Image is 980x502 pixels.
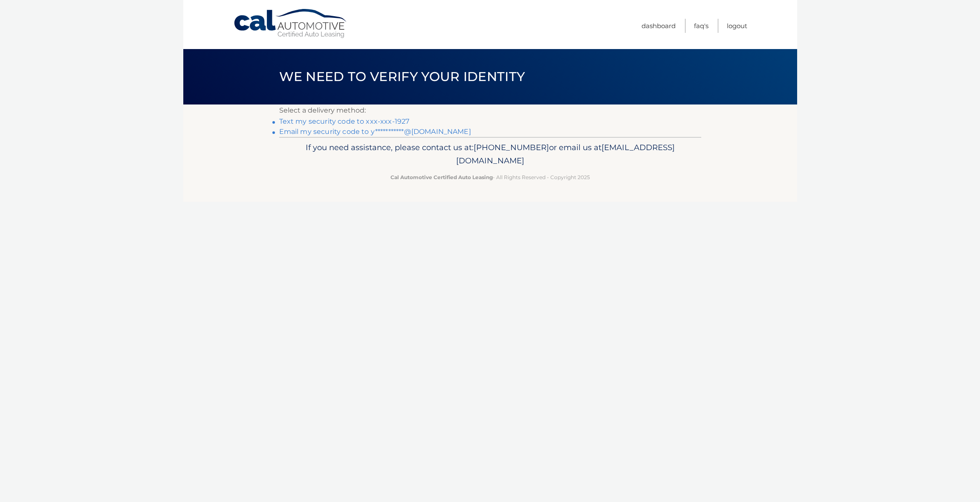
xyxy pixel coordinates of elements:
a: Cal Automotive [233,9,348,39]
p: If you need assistance, please contact us at: or email us at [285,141,696,168]
strong: Cal Automotive Certified Auto Leasing [390,174,493,180]
p: - All Rights Reserved - Copyright 2025 [285,173,696,182]
a: Text my security code to xxx-xxx-1927 [279,117,410,125]
a: FAQ's [694,19,708,33]
a: Logout [727,19,747,33]
a: Dashboard [642,19,676,33]
span: [PHONE_NUMBER] [474,142,549,152]
span: We need to verify your identity [279,69,525,84]
p: Select a delivery method: [279,104,701,116]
